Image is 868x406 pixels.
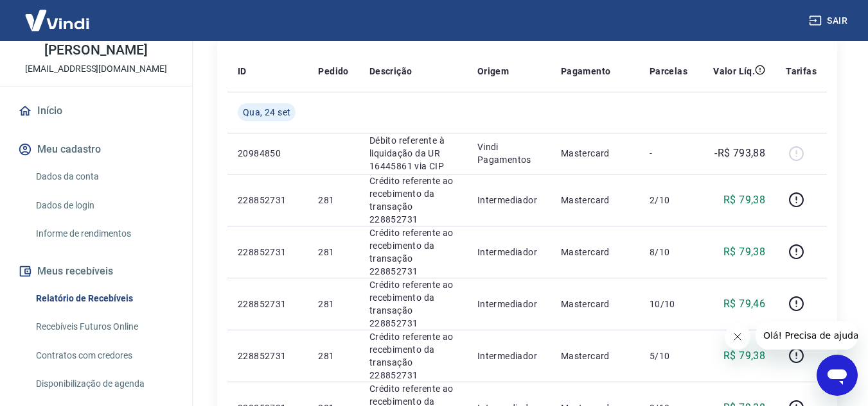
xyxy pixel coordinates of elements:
p: R$ 79,38 [723,348,765,364]
p: 10/10 [650,298,687,310]
iframe: Fechar mensagem [725,324,750,350]
p: 281 [318,350,348,362]
p: 228852731 [238,298,297,310]
p: Descrição [369,65,412,78]
p: Pedido [318,65,348,78]
p: 228852731 [238,194,297,207]
p: Débito referente à liquidação da UR 16445861 via CIP [369,134,457,173]
p: R$ 79,38 [723,244,765,260]
a: Informe de rendimentos [31,221,177,247]
p: Parcelas [650,65,687,78]
p: Crédito referente ao recebimento da transação 228852731 [369,278,457,330]
p: [PERSON_NAME] [44,44,147,57]
button: Meu cadastro [15,135,177,164]
p: Tarifas [786,65,817,78]
p: Mastercard [561,298,629,310]
p: Valor Líq. [713,65,755,78]
p: Mastercard [561,246,629,258]
p: R$ 79,38 [723,192,765,208]
p: Mastercard [561,147,629,160]
p: 5/10 [650,350,687,362]
p: 228852731 [238,350,297,362]
p: 8/10 [650,246,687,258]
p: 20984850 [238,147,297,160]
p: 281 [318,194,348,207]
p: Mastercard [561,194,629,207]
p: Pagamento [561,65,611,78]
a: Relatório de Recebíveis [31,285,177,312]
p: [EMAIL_ADDRESS][DOMAIN_NAME] [25,62,167,76]
iframe: Botão para abrir a janela de mensagens [817,355,858,396]
p: Origem [477,65,509,78]
p: Intermediador [477,350,540,362]
button: Sair [806,9,853,33]
a: Dados de login [31,192,177,219]
p: Intermediador [477,194,540,207]
p: Intermediador [477,298,540,310]
p: -R$ 793,88 [714,146,765,161]
span: Qua, 24 set [243,106,290,119]
p: Intermediador [477,246,540,258]
p: 281 [318,298,348,310]
p: 2/10 [650,194,687,207]
a: Disponibilização de agenda [31,371,177,397]
p: Vindi Pagamentos [477,140,540,166]
p: ID [238,65,247,78]
p: Crédito referente ao recebimento da transação 228852731 [369,330,457,382]
a: Dados da conta [31,164,177,190]
button: Meus recebíveis [15,257,177,285]
a: Recebíveis Futuros Online [31,314,177,340]
iframe: Mensagem da empresa [756,321,858,350]
p: R$ 79,46 [723,296,765,312]
a: Início [15,97,177,125]
p: Crédito referente ao recebimento da transação 228852731 [369,226,457,278]
img: Vindi [15,1,99,40]
span: Olá! Precisa de ajuda? [8,9,108,19]
a: Contratos com credores [31,343,177,369]
p: 228852731 [238,246,297,258]
p: Crédito referente ao recebimento da transação 228852731 [369,174,457,226]
p: Mastercard [561,350,629,362]
p: 281 [318,246,348,258]
p: - [650,147,687,160]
